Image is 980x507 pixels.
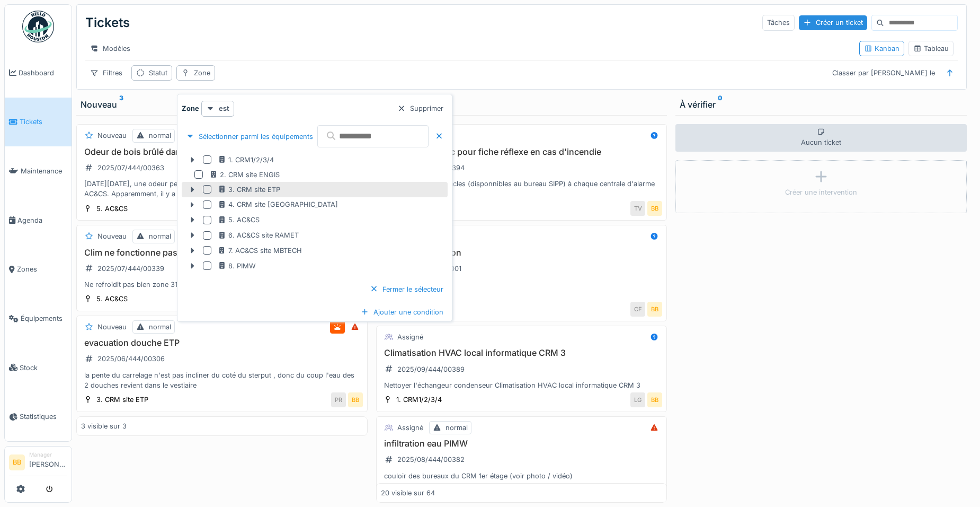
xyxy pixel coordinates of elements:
div: couloir des bureaux du CRM 1er étage (voir photo / vidéo) Bonjour Luc, Suite à notre dernière dis... [381,471,663,491]
span: Stock [20,363,67,373]
div: À vérifier [680,98,963,111]
div: LG [630,392,645,407]
div: Tickets [85,9,130,37]
div: Filtres [85,65,127,81]
div: Supprimer [393,101,448,116]
div: 5. AC&CS [96,204,128,214]
div: normal [149,322,171,332]
img: Badge_color-CXgf-gQk.svg [22,11,54,42]
div: Créer une intervention [785,187,857,197]
span: Équipements [21,313,67,324]
div: 5. AC&CS [218,215,260,225]
li: [PERSON_NAME] [29,451,67,474]
div: 1. CRM1/2/3/4 [218,155,274,165]
span: Statistiques [20,412,67,422]
div: BB [647,302,662,317]
div: BB [647,201,662,216]
div: TV [630,201,645,216]
span: Zones [17,264,67,274]
div: En cours [380,98,663,111]
div: PR [331,392,346,407]
div: 2025/07/444/00363 [97,163,164,173]
div: Nouveau [97,130,127,141]
div: Ajouter une condition [357,305,448,319]
div: Assigné [397,423,423,433]
div: 3. CRM site ETP [218,185,280,195]
div: 2025/07/444/00339 [97,264,164,274]
div: 2025/09/444/00389 [397,364,465,374]
div: 20 visible sur 64 [381,488,435,498]
div: normal [446,423,468,433]
div: 1. CRM1/2/3/4 [396,395,442,405]
h3: infiltration eau PIMW [381,439,663,449]
div: Assigné [397,332,423,342]
sup: 0 [718,98,723,111]
strong: Zone [182,103,199,113]
div: 6. AC&CS site RAMET [218,230,299,240]
div: 2. CRM site ENGIS [209,170,280,180]
div: Zone [194,68,210,78]
sup: 3 [119,98,123,111]
li: BB [9,454,25,470]
div: Tableau [913,43,949,54]
span: Agenda [17,215,67,225]
div: Nouveau [81,98,363,111]
div: normal [149,231,171,241]
div: [DATE][DATE], une odeur persistante de bois brûlé était détectée dans la verrière AC&CS. Apparemm... [81,179,363,199]
div: Positionner 4 réceptacles (disponnibles au bureau SIPP) à chaque centrale d'alarme feu. CRM1 - CR... [381,179,663,199]
div: Loremip d’sitam, Co ADI e’sed doeius t incididu 1 utlab etdolorema* aliq en admin ve quisno ex ul... [381,279,663,300]
div: 7. AC&CS site MBTECH [218,246,302,256]
div: Tâches [762,15,795,30]
div: Ne refroidit pas bien zone 310 [81,279,363,290]
h3: Clim ne fonctionne pas bien [81,248,363,258]
h3: Placement de bac pour fiche réflexe en cas d'incendie [381,147,663,157]
span: Dashboard [19,68,67,78]
div: Modèles [85,41,135,56]
div: Statut [149,68,167,78]
div: Nouveau [97,322,127,332]
div: la pente du carrelage n'est pas incliner du coté du sterput , donc du coup l'eau des 2 douches re... [81,370,363,390]
div: Sélectionner parmi les équipements [182,129,317,144]
strong: est [219,103,229,113]
div: 2025/08/444/00382 [397,454,465,465]
div: normal [149,130,171,141]
div: Créer un ticket [799,15,867,30]
div: Nouveau [97,231,127,241]
div: 3 visible sur 3 [81,421,127,431]
div: Classer par [PERSON_NAME] le [827,65,940,81]
div: CF [630,302,645,317]
h3: Outils d'excavation [381,248,663,258]
div: BB [647,392,662,407]
div: Nettoyer l'échangeur condenseur Climatisation HVAC local informatique CRM 3 [381,380,663,390]
div: BB [348,392,363,407]
span: Tickets [20,117,67,127]
div: 8. PIMW [218,261,256,271]
h3: Odeur de bois brûlé dans la verrière AC&CS [81,147,363,157]
div: 4. CRM site [GEOGRAPHIC_DATA] [218,199,338,209]
span: Maintenance [21,166,67,176]
div: Kanban [864,43,899,54]
div: 2025/06/444/00306 [97,354,165,364]
div: 5. AC&CS [96,294,128,304]
div: Fermer le sélecteur [366,282,448,296]
div: Aucun ticket [675,124,967,152]
div: 3. CRM site ETP [96,395,148,405]
div: Manager [29,451,67,459]
h3: Climatisation HVAC local informatique CRM 3 [381,348,663,358]
h3: evacuation douche ETP [81,338,363,348]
